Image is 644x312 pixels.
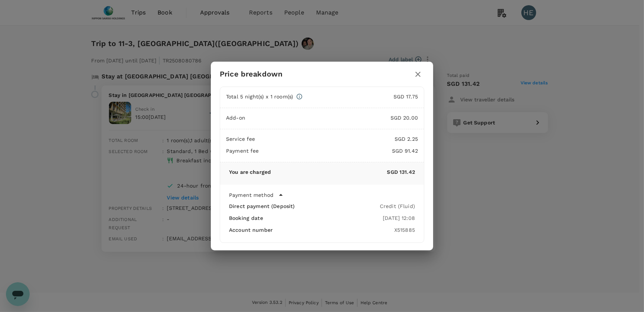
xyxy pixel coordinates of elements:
p: SGD 2.25 [255,135,418,143]
div: Booking date [229,214,383,222]
p: SGD 91.42 [259,147,418,155]
p: Payment method [229,191,273,199]
div: X515885 [394,226,415,234]
div: Account number [229,226,394,234]
p: Payment fee [226,147,259,155]
p: You are charged [229,168,271,176]
p: SGD 17.75 [303,93,418,100]
p: SGD 20.00 [245,114,418,121]
div: Credit (Fluid) [380,202,415,210]
div: Direct payment (Deposit) [229,202,380,210]
p: SGD 131.42 [271,168,415,176]
p: Service fee [226,135,255,143]
p: Add-on [226,114,245,121]
div: [DATE] 12:08 [383,214,415,222]
h6: Price breakdown [220,68,282,80]
p: Total 5 night(s) x 1 room(s) [226,93,293,100]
